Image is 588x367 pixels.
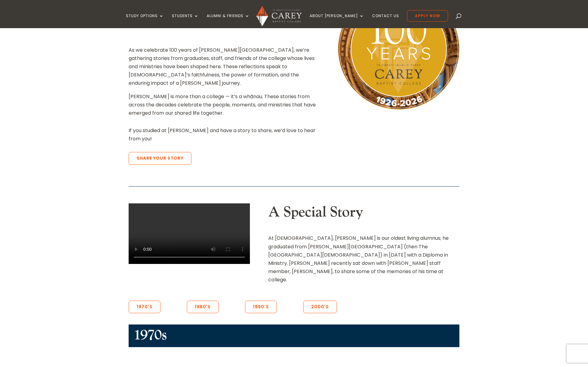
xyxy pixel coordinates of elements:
[407,10,448,22] a: Apply Now
[245,301,277,313] a: 1990's
[129,92,320,117] p: [PERSON_NAME] is more than a college — it’s a whānau. These stories from across the decades celeb...
[129,46,320,92] p: As we celebrate 100 years of [PERSON_NAME][GEOGRAPHIC_DATA], we’re gathering stories from graduat...
[268,234,459,284] p: At [DEMOGRAPHIC_DATA], [PERSON_NAME] is our oldest living alumnus; he graduated from [PERSON_NAME...
[129,126,320,143] p: If you studied at [PERSON_NAME] and have a story to share, we’d love to hear from you!
[310,14,364,28] a: About [PERSON_NAME]
[126,14,164,28] a: Study Options
[135,326,459,347] h2: 1970s
[207,14,250,28] a: Alumni & Friends
[187,301,219,313] a: 1980's
[256,6,301,26] img: Carey Baptist College
[129,152,191,165] a: Share Your Story
[372,14,399,28] a: Contact Us
[303,301,337,313] a: 2000's
[268,203,459,224] h2: A Special Story
[172,14,199,28] a: Students
[129,301,160,313] a: 1970's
